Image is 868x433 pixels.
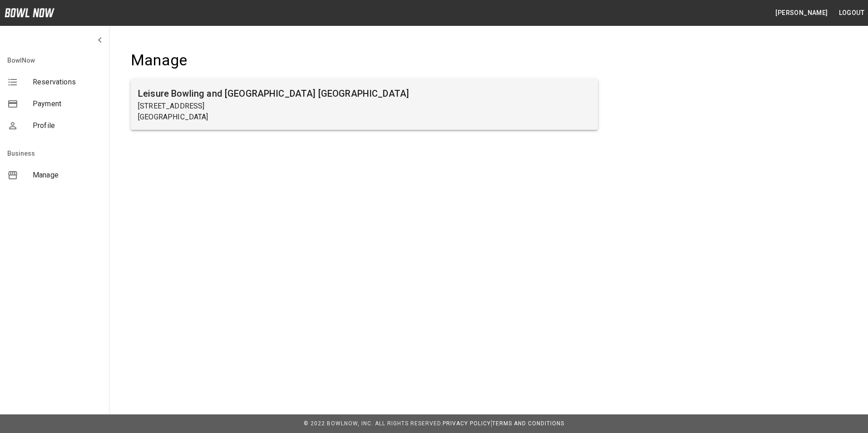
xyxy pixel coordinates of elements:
[835,5,868,21] button: Logout
[304,420,443,427] span: © 2022 BowlNow, Inc. All Rights Reserved.
[33,120,102,131] span: Profile
[138,101,591,112] p: [STREET_ADDRESS]
[138,112,591,123] p: [GEOGRAPHIC_DATA]
[772,5,831,21] button: [PERSON_NAME]
[138,86,591,101] h6: Leisure Bowling and [GEOGRAPHIC_DATA] [GEOGRAPHIC_DATA]
[131,51,598,70] h4: Manage
[443,420,491,427] a: Privacy Policy
[5,8,54,17] img: logo
[33,98,102,109] span: Payment
[33,170,102,181] span: Manage
[492,420,564,427] a: Terms and Conditions
[33,77,102,88] span: Reservations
